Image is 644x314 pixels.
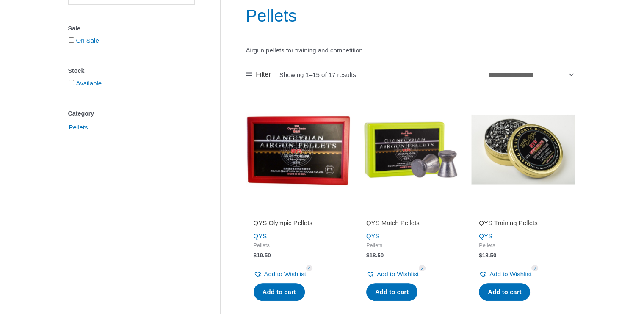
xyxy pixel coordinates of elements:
[254,207,343,217] iframe: Customer reviews powered by Trustpilot
[479,252,496,259] bdi: 18.50
[479,219,568,230] a: QYS Training Pellets
[254,252,271,259] bdi: 19.50
[359,97,463,201] img: QYS Match Pellets
[246,97,350,201] img: QYS Olympic Pellets
[246,4,576,28] h1: Pellets
[479,242,568,249] span: Pellets
[479,268,531,280] a: Add to Wishlist
[366,283,417,301] a: Add to cart: “QYS Match Pellets”
[254,268,306,280] a: Add to Wishlist
[254,283,305,301] a: Add to cart: “QYS Olympic Pellets”
[246,44,576,56] p: Airgun pellets for training and competition
[366,242,455,249] span: Pellets
[366,219,455,227] h2: QYS Match Pellets
[306,265,313,271] span: 4
[76,37,99,44] a: On Sale
[485,68,575,82] select: Shop order
[68,22,195,35] div: Sale
[68,107,195,120] div: Category
[254,219,343,227] h2: QYS Olympic Pellets
[366,219,455,230] a: QYS Match Pellets
[377,270,419,278] span: Add to Wishlist
[246,68,271,81] a: Filter
[254,242,343,249] span: Pellets
[366,268,419,280] a: Add to Wishlist
[68,120,89,135] span: Pellets
[479,219,568,227] h2: QYS Training Pellets
[256,68,271,81] span: Filter
[279,72,356,78] p: Showing 1–15 of 17 results
[489,270,531,278] span: Add to Wishlist
[366,252,384,259] bdi: 18.50
[254,232,267,240] a: QYS
[254,219,343,230] a: QYS Olympic Pellets
[366,232,380,240] a: QYS
[254,252,257,259] span: $
[419,265,426,271] span: 2
[479,232,492,240] a: QYS
[479,283,530,301] a: Add to cart: “QYS Training Pellets”
[69,37,74,43] input: On Sale
[68,123,89,130] a: Pellets
[531,265,538,271] span: 2
[366,207,455,217] iframe: Customer reviews powered by Trustpilot
[479,252,482,259] span: $
[471,97,575,201] img: QYS Training Pellets
[479,207,568,217] iframe: Customer reviews powered by Trustpilot
[68,65,195,77] div: Stock
[76,80,102,87] a: Available
[69,80,74,85] input: Available
[264,270,306,278] span: Add to Wishlist
[366,252,370,259] span: $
